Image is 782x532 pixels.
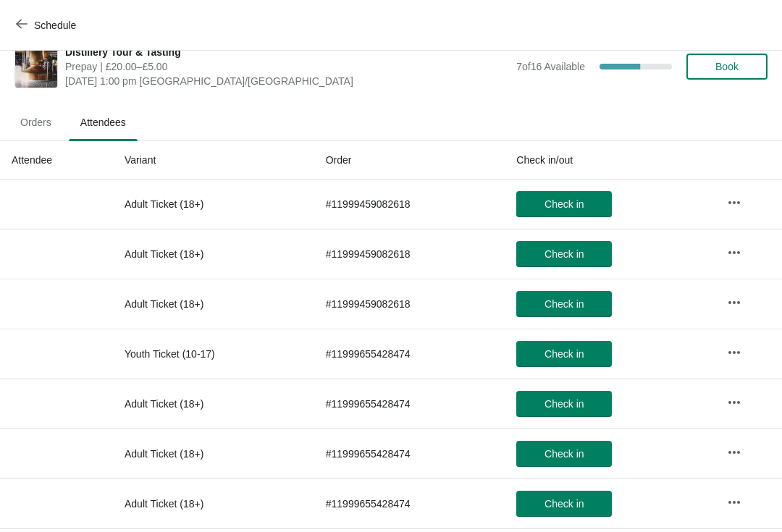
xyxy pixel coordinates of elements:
button: Check in [516,391,612,417]
span: Check in [545,448,584,460]
td: # 11999655428474 [314,428,505,478]
th: Check in/out [505,141,715,180]
button: Check in [516,291,612,317]
button: Schedule [7,12,88,38]
td: # 11999655428474 [314,329,505,379]
span: [DATE] 1:00 pm [GEOGRAPHIC_DATA]/[GEOGRAPHIC_DATA] [65,74,509,88]
td: # 11999655428474 [314,379,505,428]
span: Check in [545,248,584,260]
td: Adult Ticket (18+) [113,428,314,478]
td: Adult Ticket (18+) [113,279,314,329]
button: Check in [516,241,612,267]
span: Book [715,61,739,72]
span: Check in [545,198,584,210]
button: Check in [516,491,612,517]
td: # 11999459082618 [314,180,505,229]
button: Book [686,54,768,80]
span: Schedule [34,20,76,31]
td: Adult Ticket (18+) [113,379,314,428]
img: Distillery Tour & Tasting [15,46,57,88]
td: # 11999655428474 [314,478,505,528]
span: Check in [545,498,584,510]
button: Check in [516,191,612,217]
span: Check in [545,398,584,410]
td: # 11999459082618 [314,229,505,279]
span: 7 of 16 Available [516,61,585,72]
td: Adult Ticket (18+) [113,229,314,279]
td: Adult Ticket (18+) [113,478,314,528]
span: Distillery Tour & Tasting [65,45,509,59]
th: Variant [113,141,314,180]
td: Adult Ticket (18+) [113,180,314,229]
td: # 11999459082618 [314,279,505,329]
button: Check in [516,441,612,467]
span: Attendees [69,109,138,135]
span: Orders [9,109,63,135]
span: Check in [545,348,584,360]
span: Check in [545,298,584,310]
span: Prepay | £20.00–£5.00 [65,59,509,74]
td: Youth Ticket (10-17) [113,329,314,379]
button: Check in [516,341,612,367]
th: Order [314,141,505,180]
